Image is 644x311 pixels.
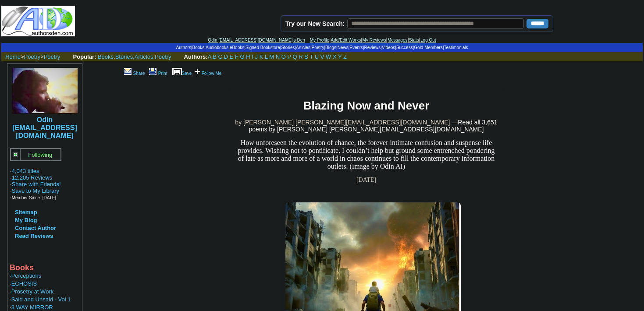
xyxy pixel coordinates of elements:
a: Prosetry at Work [11,288,54,295]
a: Q [293,53,297,60]
img: library.gif [172,68,182,75]
p: [DATE] [235,177,498,184]
a: X [333,53,337,60]
a: P [288,53,291,60]
a: Sitemap [15,209,37,216]
img: 88864.jpg [12,68,78,114]
a: Stats [409,38,419,42]
font: Following [28,152,52,158]
img: share_page.gif [124,68,132,75]
font: | | | | | [208,36,436,43]
a: Said and Unsaid - Vol 1 [11,296,71,303]
a: Perceptions [11,272,42,279]
a: B [213,53,217,60]
font: · [10,296,71,303]
font: Member Since: [DATE] [12,195,57,200]
img: shim.gif [10,287,10,288]
a: 4,043 titles [12,168,39,174]
a: A [208,53,211,60]
a: Gold Members [414,45,443,50]
a: Articles [135,53,153,60]
a: 12,205 Reviews [12,174,53,181]
a: Articles [296,45,310,50]
a: V [320,53,324,60]
a: W [326,53,331,60]
a: My Profile [310,38,329,42]
a: Read Reviews [15,233,53,239]
a: M [269,53,274,60]
a: J [255,53,258,60]
p: by [PERSON_NAME] [PERSON_NAME][EMAIL_ADDRESS][DOMAIN_NAME] — [235,119,498,133]
a: Contact Author [15,225,56,231]
b: Popular: [73,53,96,60]
a: Stories [115,53,133,60]
a: Z [343,53,347,60]
font: · [10,288,53,295]
span: | | | | | | | | | | | | | | | [176,45,468,50]
a: O [281,53,286,60]
a: Stories [281,45,295,50]
img: gc.jpg [13,152,18,157]
label: Try our New Search: [285,20,345,27]
a: K [260,53,263,60]
a: R [299,53,302,60]
font: + [194,65,200,77]
a: My Reviews [363,38,386,42]
a: Messages [388,38,408,42]
font: · [10,304,53,311]
font: > > [2,53,71,60]
a: Add/Edit Works [331,38,361,42]
a: Print [147,71,167,76]
a: Poetry [312,45,324,50]
a: Videos [382,45,395,50]
a: D [224,53,228,60]
img: logo_ad.gif [1,6,75,36]
a: Share [122,71,145,76]
img: shim.gif [10,295,10,296]
img: shim.gif [10,279,10,280]
h2: Blazing Now and Never [235,99,498,113]
b: Books [10,263,34,272]
a: Odin [EMAIL_ADDRESS][DOMAIN_NAME]'s Den [208,38,305,42]
a: T [310,53,313,60]
a: Poetry [24,53,41,60]
a: Save [172,71,192,76]
a: Save to My Library [12,187,59,194]
a: Following [28,151,52,158]
b: Authors: [184,53,208,60]
a: Share with Friends! [12,181,61,187]
a: Follow Me [202,71,222,76]
a: C [218,53,222,60]
a: ECHOSIS [11,280,37,287]
a: Authors [176,45,191,50]
a: Books [192,45,205,50]
a: eBooks [230,45,244,50]
a: News [338,45,349,50]
a: 3 WAY MIRROR [11,304,53,311]
a: Success [396,45,413,50]
img: print.gif [149,68,157,75]
a: F [235,53,238,60]
font: · · [10,168,61,201]
a: N [276,53,280,60]
a: Blogs [325,45,336,50]
a: U [315,53,319,60]
img: shim.gif [10,303,10,304]
a: Y [338,53,342,60]
a: Books [98,53,114,60]
a: Home [5,53,21,60]
a: Reviews [364,45,381,50]
font: · [10,272,41,279]
a: Audiobooks [206,45,228,50]
a: I [252,53,253,60]
font: · [10,280,37,287]
a: Events [349,45,363,50]
b: Odin [EMAIL_ADDRESS][DOMAIN_NAME] [12,116,77,139]
font: , , , [73,53,355,60]
a: E [230,53,234,60]
a: Poetry [155,53,171,60]
a: Poetry [44,53,60,60]
a: L [265,53,268,60]
a: Testimonials [444,45,468,50]
a: H [246,53,250,60]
